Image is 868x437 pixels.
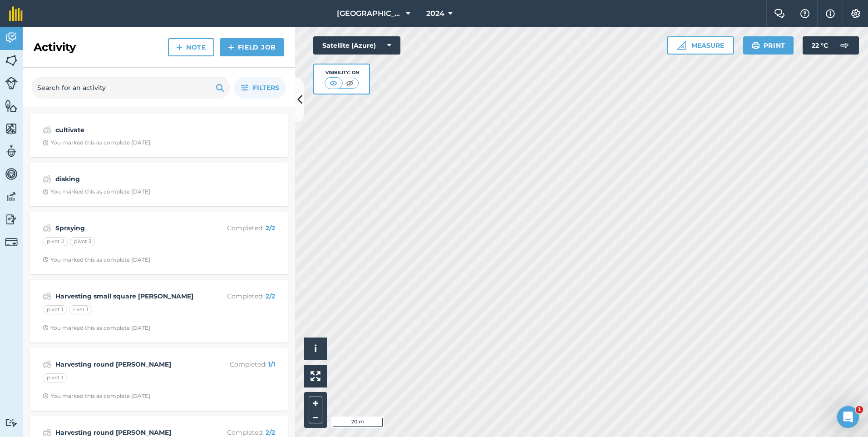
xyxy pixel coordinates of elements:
img: Ruler icon [677,41,686,50]
div: pivot 3 [70,237,95,246]
img: svg+xml;base64,PD94bWwgdmVyc2lvbj0iMS4wIiBlbmNvZGluZz0idXRmLTgiPz4KPCEtLSBHZW5lcmF0b3I6IEFkb2JlIE... [5,236,18,248]
span: [GEOGRAPHIC_DATA][PERSON_NAME] [337,8,402,19]
img: Clock with arrow pointing clockwise [43,189,49,195]
img: svg+xml;base64,PD94bWwgdmVyc2lvbj0iMS4wIiBlbmNvZGluZz0idXRmLTgiPz4KPCEtLSBHZW5lcmF0b3I6IEFkb2JlIE... [5,31,18,45]
img: svg+xml;base64,PD94bWwgdmVyc2lvbj0iMS4wIiBlbmNvZGluZz0idXRmLTgiPz4KPCEtLSBHZW5lcmF0b3I6IEFkb2JlIE... [835,36,853,55]
span: 22 ° C [812,36,828,55]
div: You marked this as complete [DATE] [43,256,150,263]
div: pivot 1 [43,305,67,314]
img: Two speech bubbles overlapping with the left bubble in the forefront [774,9,785,18]
img: Clock with arrow pointing clockwise [43,393,49,399]
img: Four arrows, one pointing top left, one top right, one bottom right and the last bottom left [311,371,321,381]
p: Completed : [203,291,275,301]
p: Completed : [203,359,275,369]
img: svg+xml;base64,PHN2ZyB4bWxucz0iaHR0cDovL3d3dy53My5vcmcvMjAwMC9zdmciIHdpZHRoPSIxOSIgaGVpZ2h0PSIyNC... [216,82,224,93]
img: svg+xml;base64,PHN2ZyB4bWxucz0iaHR0cDovL3d3dy53My5vcmcvMjAwMC9zdmciIHdpZHRoPSIxNCIgaGVpZ2h0PSIyNC... [176,42,182,53]
img: Clock with arrow pointing clockwise [43,257,49,263]
a: Harvesting small square [PERSON_NAME]Completed: 2/2pivot 1river 1Clock with arrow pointing clockw... [35,285,282,337]
a: Field Job [220,38,284,56]
span: i [314,343,317,354]
a: Harvesting round [PERSON_NAME]Completed: 1/1pivot 1Clock with arrow pointing clockwiseYou marked ... [35,353,282,405]
img: svg+xml;base64,PHN2ZyB4bWxucz0iaHR0cDovL3d3dy53My5vcmcvMjAwMC9zdmciIHdpZHRoPSIxOSIgaGVpZ2h0PSIyNC... [751,40,760,51]
div: pivot 1 [43,373,67,382]
a: diskingClock with arrow pointing clockwiseYou marked this as complete [DATE] [35,168,282,201]
img: A cog icon [850,9,861,18]
strong: 2 / 2 [266,224,275,232]
h2: Activity [34,40,76,55]
img: svg+xml;base64,PD94bWwgdmVyc2lvbj0iMS4wIiBlbmNvZGluZz0idXRmLTgiPz4KPCEtLSBHZW5lcmF0b3I6IEFkb2JlIE... [5,144,18,158]
img: Clock with arrow pointing clockwise [43,140,49,146]
img: svg+xml;base64,PHN2ZyB4bWxucz0iaHR0cDovL3d3dy53My5vcmcvMjAwMC9zdmciIHdpZHRoPSIxNCIgaGVpZ2h0PSIyNC... [228,42,234,53]
div: You marked this as complete [DATE] [43,324,150,332]
img: svg+xml;base64,PD94bWwgdmVyc2lvbj0iMS4wIiBlbmNvZGluZz0idXRmLTgiPz4KPCEtLSBHZW5lcmF0b3I6IEFkb2JlIE... [43,124,51,135]
button: Filters [234,77,286,99]
button: – [309,410,322,423]
strong: 2 / 2 [266,292,275,300]
strong: cultivate [55,125,199,135]
img: svg+xml;base64,PHN2ZyB4bWxucz0iaHR0cDovL3d3dy53My5vcmcvMjAwMC9zdmciIHdpZHRoPSI1MCIgaGVpZ2h0PSI0MC... [344,79,355,88]
img: svg+xml;base64,PD94bWwgdmVyc2lvbj0iMS4wIiBlbmNvZGluZz0idXRmLTgiPz4KPCEtLSBHZW5lcmF0b3I6IEFkb2JlIE... [5,167,18,181]
button: i [304,338,327,360]
iframe: Intercom live chat [837,406,859,428]
button: + [309,397,322,410]
div: You marked this as complete [DATE] [43,392,150,400]
p: Completed : [203,223,275,233]
img: svg+xml;base64,PD94bWwgdmVyc2lvbj0iMS4wIiBlbmNvZGluZz0idXRmLTgiPz4KPCEtLSBHZW5lcmF0b3I6IEFkb2JlIE... [43,223,51,233]
strong: Harvesting small square [PERSON_NAME] [55,291,199,301]
img: fieldmargin Logo [9,6,23,21]
a: SprayingCompleted: 2/2pivot 2pivot 3Clock with arrow pointing clockwiseYou marked this as complet... [35,217,282,269]
img: svg+xml;base64,PD94bWwgdmVyc2lvbj0iMS4wIiBlbmNvZGluZz0idXRmLTgiPz4KPCEtLSBHZW5lcmF0b3I6IEFkb2JlIE... [5,77,18,89]
button: Measure [667,36,734,55]
img: svg+xml;base64,PD94bWwgdmVyc2lvbj0iMS4wIiBlbmNvZGluZz0idXRmLTgiPz4KPCEtLSBHZW5lcmF0b3I6IEFkb2JlIE... [5,418,18,427]
img: A question mark icon [799,9,810,18]
div: Visibility: On [325,69,359,76]
img: svg+xml;base64,PHN2ZyB4bWxucz0iaHR0cDovL3d3dy53My5vcmcvMjAwMC9zdmciIHdpZHRoPSI1NiIgaGVpZ2h0PSI2MC... [5,54,18,67]
div: river 1 [69,305,92,314]
img: svg+xml;base64,PD94bWwgdmVyc2lvbj0iMS4wIiBlbmNvZGluZz0idXRmLTgiPz4KPCEtLSBHZW5lcmF0b3I6IEFkb2JlIE... [43,174,51,184]
div: You marked this as complete [DATE] [43,139,150,146]
span: 2024 [426,8,444,19]
button: Print [743,36,794,55]
strong: 1 / 1 [268,360,275,368]
span: Filters [253,83,279,93]
button: Satellite (Azure) [313,36,400,55]
img: svg+xml;base64,PD94bWwgdmVyc2lvbj0iMS4wIiBlbmNvZGluZz0idXRmLTgiPz4KPCEtLSBHZW5lcmF0b3I6IEFkb2JlIE... [43,291,51,302]
img: svg+xml;base64,PD94bWwgdmVyc2lvbj0iMS4wIiBlbmNvZGluZz0idXRmLTgiPz4KPCEtLSBHZW5lcmF0b3I6IEFkb2JlIE... [5,213,18,226]
img: svg+xml;base64,PHN2ZyB4bWxucz0iaHR0cDovL3d3dy53My5vcmcvMjAwMC9zdmciIHdpZHRoPSI1MCIgaGVpZ2h0PSI0MC... [328,79,339,88]
strong: Harvesting round [PERSON_NAME] [55,359,199,369]
img: svg+xml;base64,PD94bWwgdmVyc2lvbj0iMS4wIiBlbmNvZGluZz0idXRmLTgiPz4KPCEtLSBHZW5lcmF0b3I6IEFkb2JlIE... [5,190,18,204]
div: You marked this as complete [DATE] [43,188,150,195]
img: svg+xml;base64,PD94bWwgdmVyc2lvbj0iMS4wIiBlbmNvZGluZz0idXRmLTgiPz4KPCEtLSBHZW5lcmF0b3I6IEFkb2JlIE... [43,359,51,370]
strong: Spraying [55,223,199,233]
img: Clock with arrow pointing clockwise [43,325,49,331]
img: svg+xml;base64,PHN2ZyB4bWxucz0iaHR0cDovL3d3dy53My5vcmcvMjAwMC9zdmciIHdpZHRoPSIxNyIgaGVpZ2h0PSIxNy... [826,8,835,19]
a: Note [168,38,214,56]
div: pivot 2 [43,237,68,246]
strong: disking [55,174,199,184]
input: Search for an activity [32,77,230,99]
img: svg+xml;base64,PHN2ZyB4bWxucz0iaHR0cDovL3d3dy53My5vcmcvMjAwMC9zdmciIHdpZHRoPSI1NiIgaGVpZ2h0PSI2MC... [5,122,18,135]
strong: 2 / 2 [266,428,275,437]
button: 22 °C [803,36,859,55]
a: cultivateClock with arrow pointing clockwiseYou marked this as complete [DATE] [35,119,282,152]
img: svg+xml;base64,PHN2ZyB4bWxucz0iaHR0cDovL3d3dy53My5vcmcvMjAwMC9zdmciIHdpZHRoPSI1NiIgaGVpZ2h0PSI2MC... [5,99,18,113]
span: 1 [856,406,863,413]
